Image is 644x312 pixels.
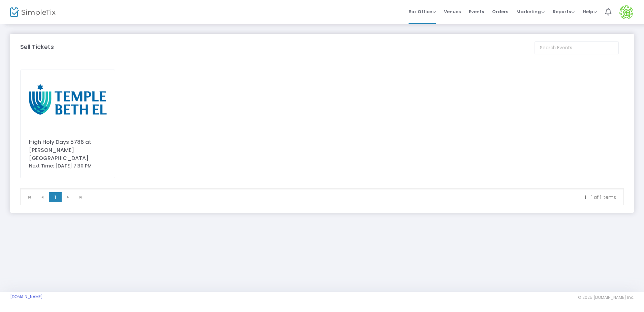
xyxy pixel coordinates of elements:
input: Search Events [535,41,619,54]
span: Reports [553,8,575,15]
span: Page 1 [49,192,62,202]
div: Data table [21,189,623,189]
span: Events [469,3,484,20]
span: © 2025 [DOMAIN_NAME] Inc. [578,295,634,300]
span: Venues [444,3,461,20]
span: Marketing [516,8,545,15]
a: [DOMAIN_NAME] [10,294,43,300]
span: Orders [492,3,508,20]
img: 638900154900805257638623511068995967Untitleddesign.png [21,70,115,130]
span: Help [583,8,597,15]
div: Next Time: [DATE] 7:30 PM [29,162,106,170]
div: High Holy Days 5786 at [PERSON_NAME][GEOGRAPHIC_DATA] [29,138,106,162]
m-panel-title: Sell Tickets [20,42,54,51]
kendo-pager-info: 1 - 1 of 1 items [92,194,616,201]
span: Box Office [409,8,436,15]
